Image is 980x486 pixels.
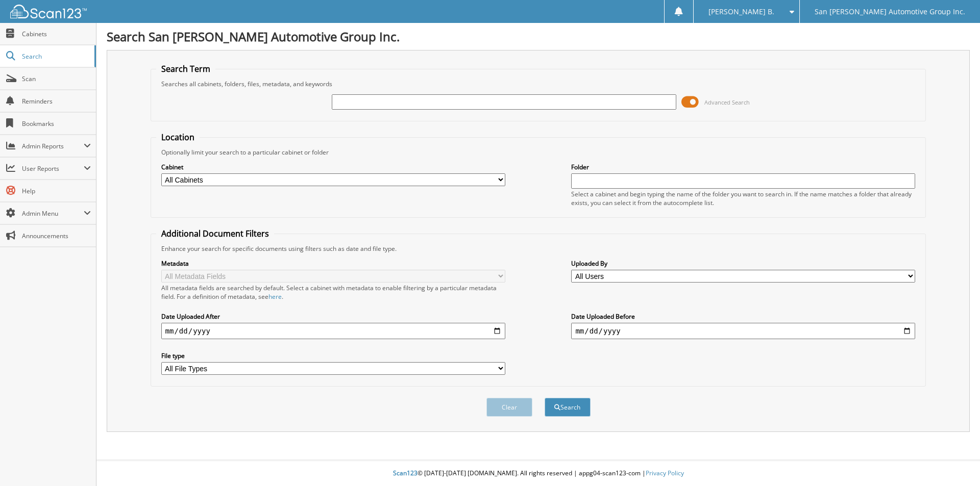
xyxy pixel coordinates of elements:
[815,9,965,15] span: San [PERSON_NAME] Automotive Group Inc.
[161,163,505,171] label: Cabinet
[22,97,91,106] span: Reminders
[156,228,274,239] legend: Additional Document Filters
[646,469,684,477] a: Privacy Policy
[393,469,418,477] span: Scan123
[22,187,91,195] span: Help
[708,9,774,15] span: [PERSON_NAME] B.
[161,259,505,268] label: Metadata
[10,5,87,18] img: scan123-logo-white.svg
[571,190,915,207] div: Select a cabinet and begin typing the name of the folder you want to search in. If the name match...
[156,148,921,157] div: Optionally limit your search to a particular cabinet or folder
[571,163,915,171] label: Folder
[161,323,505,339] input: start
[704,98,750,106] span: Advanced Search
[268,292,282,301] a: here
[107,28,970,45] h1: Search San [PERSON_NAME] Automotive Group Inc.
[22,119,91,128] span: Bookmarks
[156,244,921,253] div: Enhance your search for specific documents using filters such as date and file type.
[161,312,505,321] label: Date Uploaded After
[22,52,89,61] span: Search
[156,63,215,74] legend: Search Term
[22,74,91,83] span: Scan
[571,323,915,339] input: end
[486,398,532,417] button: Clear
[22,164,84,173] span: User Reports
[161,284,505,301] div: All metadata fields are searched by default. Select a cabinet with metadata to enable filtering b...
[156,132,200,143] legend: Location
[96,461,980,486] div: © [DATE]-[DATE] [DOMAIN_NAME]. All rights reserved | appg04-scan123-com |
[22,30,91,38] span: Cabinets
[156,80,921,88] div: Searches all cabinets, folders, files, metadata, and keywords
[545,398,591,417] button: Search
[22,232,91,240] span: Announcements
[161,351,505,360] label: File type
[22,209,84,218] span: Admin Menu
[22,142,84,150] span: Admin Reports
[571,259,915,268] label: Uploaded By
[571,312,915,321] label: Date Uploaded Before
